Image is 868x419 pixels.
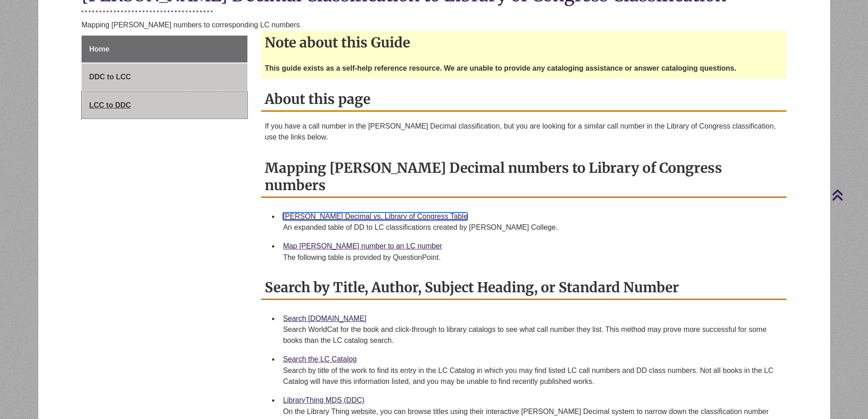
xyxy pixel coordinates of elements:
[283,212,467,220] a: [PERSON_NAME] Decimal vs. Library of Congress Table
[261,156,786,198] h2: Mapping [PERSON_NAME] Decimal numbers to Library of Congress numbers
[261,276,786,300] h2: Search by Title, Author, Subject Heading, or Standard Number
[283,365,779,387] div: Search by title of the work to find its entry in the LC Catalog in which you may find listed LC c...
[265,64,736,72] strong: This guide exists as a self-help reference resource. We are unable to provide any cataloging assi...
[283,252,779,263] div: The following table is provided by QuestionPoint.
[283,222,779,233] div: An expanded table of DD to LC classifications created by [PERSON_NAME] College.
[82,63,247,91] a: DDC to LCC
[283,355,357,363] a: Search the LC Catalog
[261,31,786,54] h2: Note about this Guide
[283,242,442,250] a: Map [PERSON_NAME] number to an LC number
[82,36,247,119] div: Guide Page Menu
[89,101,131,109] span: LCC to DDC
[82,92,247,119] a: LCC to DDC
[832,189,866,201] a: Back to Top
[89,45,109,53] span: Home
[283,315,366,322] a: Search [DOMAIN_NAME]
[283,396,365,404] a: LibraryThing MDS (DDC)
[82,21,300,29] span: Mapping [PERSON_NAME] numbers to corresponding LC numbers
[283,324,779,346] div: Search WorldCat for the book and click-through to library catalogs to see what call number they l...
[89,73,131,81] span: DDC to LCC
[82,36,247,63] a: Home
[265,121,783,143] p: If you have a call number in the [PERSON_NAME] Decimal classification, but you are looking for a ...
[261,88,786,112] h2: About this page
